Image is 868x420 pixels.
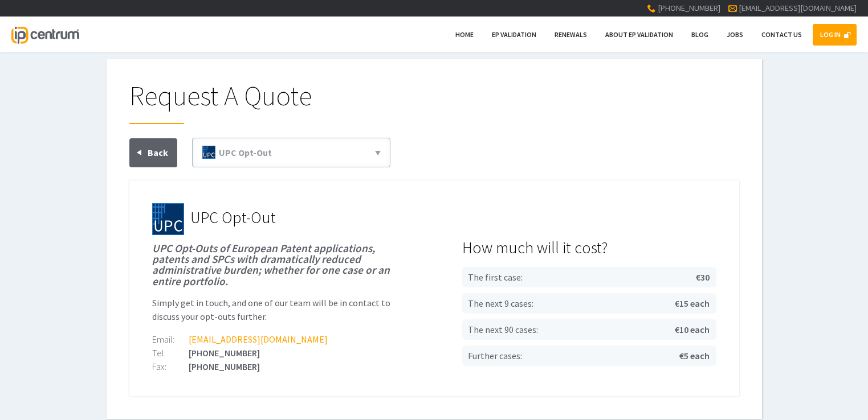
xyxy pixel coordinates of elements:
span: Jobs [727,30,743,39]
span: Blog [691,30,708,39]
div: [PHONE_NUMBER] [152,362,406,371]
strong: €10 each [588,325,710,334]
strong: €15 each [588,299,710,308]
a: About EP Validation [598,24,680,46]
span: About EP Validation [605,30,673,39]
a: Back [129,138,177,167]
a: Renewals [547,24,594,46]
span: Home [455,30,474,39]
span: Contact Us [761,30,802,39]
img: upc.svg [152,203,184,235]
span: EP Validation [492,30,536,39]
span: [PHONE_NUMBER] [658,3,720,13]
strong: €30 [588,273,710,282]
div: [PHONE_NUMBER] [152,348,406,357]
a: Home [448,24,481,46]
a: Blog [684,24,716,46]
a: UPC Opt-Out [197,143,385,162]
img: upc.svg [202,146,215,159]
div: Fax: [152,362,189,371]
span: UPC Opt-Out [219,147,272,158]
a: [EMAIL_ADDRESS][DOMAIN_NAME] [189,333,328,345]
a: Jobs [719,24,751,46]
span: The next 90 cases: [468,325,586,334]
h1: UPC Opt-Outs of European Patent applications, patents and SPCs with dramatically reduced administ... [152,243,406,287]
p: Simply get in touch, and one of our team will be in contact to discuss your opt-outs further. [152,296,406,323]
span: Renewals [555,30,587,39]
span: Back [148,147,168,158]
span: Further cases: [468,351,586,360]
strong: €5 each [588,351,710,360]
h1: Request A Quote [129,82,739,124]
a: EP Validation [484,24,544,46]
a: Contact Us [754,24,809,46]
span: The next 9 cases: [468,299,586,308]
a: LOG IN [813,24,857,46]
div: Tel: [152,348,189,357]
a: IP Centrum [11,17,79,52]
strong: How much will it cost? [462,240,716,256]
span: UPC Opt-Out [190,207,276,228]
span: The first case: [468,273,586,282]
a: [EMAIL_ADDRESS][DOMAIN_NAME] [739,3,857,13]
div: Email: [152,335,189,344]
